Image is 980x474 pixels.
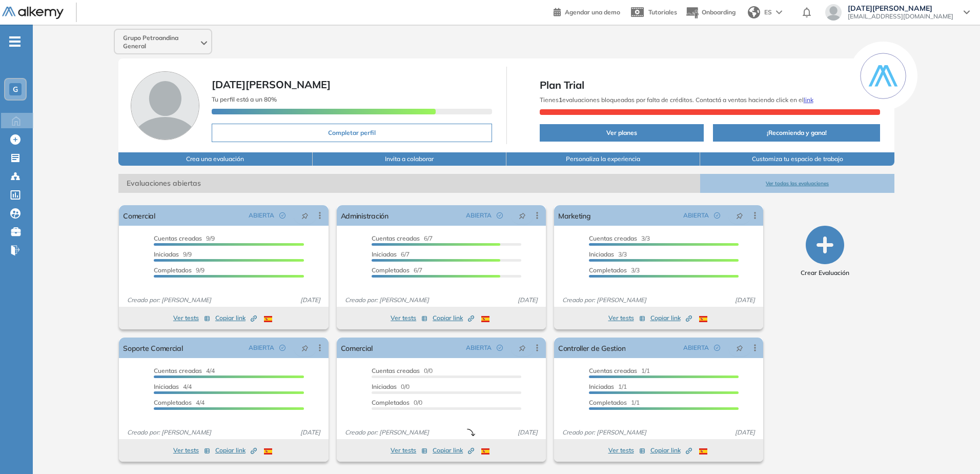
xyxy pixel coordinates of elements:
img: world [748,6,760,18]
span: Copiar link [433,446,474,455]
button: pushpin [511,207,534,224]
span: Completados [589,266,627,274]
span: Copiar link [433,313,474,323]
span: ABIERTA [683,343,709,352]
span: 4/4 [154,399,205,406]
i: - [9,41,21,43]
span: check-circle [714,345,720,351]
span: [DATE] [731,428,759,437]
button: Crear Evaluación [801,226,849,278]
span: 1/1 [589,399,640,406]
span: 9/9 [154,266,205,274]
button: Copiar link [215,444,257,457]
span: check-circle [497,212,503,219]
span: Agendar una demo [565,8,620,16]
span: [DATE] [731,295,759,305]
span: ABIERTA [249,211,274,220]
span: Creado por: [PERSON_NAME] [123,295,215,305]
span: pushpin [301,211,309,220]
span: Completados [372,266,410,274]
span: Iniciadas [589,250,614,258]
a: Comercial [341,338,373,358]
span: Crear Evaluación [801,268,849,278]
a: Agendar una demo [554,5,620,17]
button: Ver tests [173,312,210,324]
span: 1/1 [589,367,650,374]
span: Onboarding [702,8,736,16]
button: Ver tests [391,312,427,324]
span: 0/0 [372,399,422,406]
span: ABIERTA [683,211,709,220]
img: ESP [264,448,272,455]
span: Evaluaciones abiertas [118,174,700,193]
span: Cuentas creadas [372,367,420,374]
span: Tutoriales [648,8,677,16]
span: Tienes evaluaciones bloqueadas por falta de créditos. Contactá a ventas haciendo click en el [540,96,813,104]
span: Copiar link [215,446,257,455]
span: 4/4 [154,383,192,390]
span: 4/4 [154,367,215,374]
span: Iniciadas [372,383,397,390]
button: Copiar link [650,444,692,457]
button: Ver tests [391,444,427,457]
span: pushpin [519,211,526,220]
button: ¡Recomienda y gana! [713,124,880,142]
button: Copiar link [433,444,474,457]
span: 3/3 [589,266,640,274]
a: Marketing [558,205,591,226]
button: Ver planes [540,124,704,142]
span: ABIERTA [466,211,492,220]
span: Iniciadas [154,250,179,258]
span: Iniciadas [372,250,397,258]
span: check-circle [714,212,720,219]
span: 9/9 [154,234,215,242]
img: ESP [481,316,489,322]
span: pushpin [736,344,743,352]
img: ESP [264,316,272,322]
span: [DATE] [296,428,324,437]
span: 6/7 [372,250,410,258]
span: 9/9 [154,250,192,258]
span: 3/3 [589,250,627,258]
button: Ver tests [173,444,210,457]
button: pushpin [728,340,751,356]
span: pushpin [736,211,743,220]
span: Cuentas creadas [154,234,202,242]
button: Invita a colaborar [313,152,506,166]
span: 3/3 [589,234,650,242]
span: Creado por: [PERSON_NAME] [123,428,215,437]
span: Iniciadas [589,383,614,390]
a: Soporte Comercial [123,338,182,358]
span: Cuentas creadas [154,367,202,374]
button: Customiza tu espacio de trabajo [700,152,894,166]
span: pushpin [519,344,526,352]
img: ESP [699,316,707,322]
span: [DATE] [296,295,324,305]
div: Widget de chat [929,425,980,474]
a: Administración [341,205,389,226]
span: [DATE] [514,428,542,437]
span: 1/1 [589,383,627,390]
span: 0/0 [372,367,433,374]
span: [EMAIL_ADDRESS][DOMAIN_NAME] [848,12,953,21]
span: Copiar link [215,313,257,323]
span: Completados [589,399,627,406]
button: Copiar link [650,312,692,324]
span: ABIERTA [466,343,492,352]
span: 6/7 [372,266,422,274]
button: Completar perfil [212,124,492,142]
button: pushpin [294,207,316,224]
span: Creado por: [PERSON_NAME] [341,295,433,305]
button: pushpin [294,340,316,356]
span: check-circle [279,345,285,351]
img: ESP [481,448,489,455]
span: Creado por: [PERSON_NAME] [558,295,650,305]
span: Cuentas creadas [589,234,637,242]
button: Copiar link [215,312,257,324]
span: Completados [154,399,192,406]
span: Creado por: [PERSON_NAME] [558,428,650,437]
img: Foto de perfil [131,71,199,140]
button: Ver tests [608,312,645,324]
span: Grupo Petroandina General [123,34,199,50]
span: Copiar link [650,446,692,455]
